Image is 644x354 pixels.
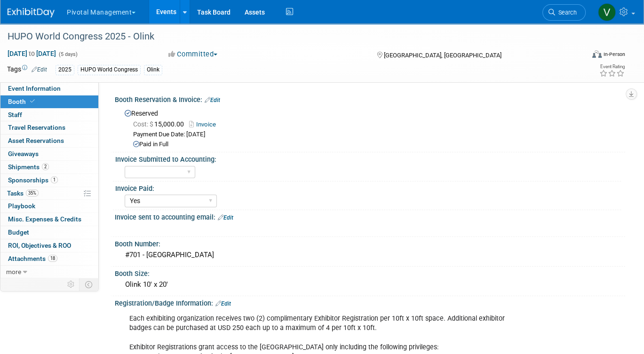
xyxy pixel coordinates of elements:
[189,121,221,128] a: Invoice
[27,50,36,57] span: to
[555,9,577,16] span: Search
[8,85,61,92] span: Event Information
[8,163,49,171] span: Shipments
[0,213,98,226] a: Misc. Expenses & Credits
[8,111,22,118] span: Staff
[115,181,621,193] div: Invoice Paid:
[122,106,618,149] div: Reserved
[8,150,39,157] span: Giveaways
[215,300,231,307] a: Edit
[0,200,98,212] a: Playbook
[8,124,65,131] span: Travel Reservations
[0,161,98,173] a: Shipments2
[0,226,98,239] a: Budget
[115,93,625,105] div: Booth Reservation & Invoice:
[115,296,625,308] div: Registration/Badge Information:
[115,237,625,249] div: Booth Number:
[7,189,39,197] span: Tasks
[26,189,39,197] span: 35%
[0,109,98,121] a: Staff
[4,28,572,45] div: HUPO World Congress 2025 - Olink
[32,66,47,73] a: Edit
[8,176,58,184] span: Sponsorships
[8,202,35,210] span: Playbook
[48,255,57,262] span: 18
[534,49,625,63] div: Event Format
[115,210,625,222] div: Invoice sent to accounting email:
[0,252,98,265] a: Attachments18
[0,121,98,134] a: Travel Reservations
[8,242,71,249] span: ROI, Objectives & ROO
[0,82,98,95] a: Event Information
[63,278,80,291] td: Personalize Event Tab Strip
[42,163,49,170] span: 2
[133,140,618,149] div: Paid in Full
[0,187,98,200] a: Tasks35%
[0,239,98,252] a: ROI, Objectives & ROO
[8,215,81,223] span: Misc. Expenses & Credits
[603,51,625,58] div: In-Person
[58,51,78,57] span: (5 days)
[133,120,188,128] span: 15,000.00
[51,176,58,183] span: 1
[8,98,37,105] span: Booth
[7,49,56,58] span: [DATE] [DATE]
[6,268,21,275] span: more
[133,130,618,139] div: Payment Due Date: [DATE]
[0,134,98,147] a: Asset Reservations
[0,148,98,160] a: Giveaways
[598,3,616,21] img: Valerie Weld
[115,152,621,164] div: Invoice Submitted to Accounting:
[144,65,162,75] div: Olink
[205,97,220,103] a: Edit
[384,52,501,59] span: [GEOGRAPHIC_DATA], [GEOGRAPHIC_DATA]
[542,4,586,21] a: Search
[592,50,602,58] img: Format-Inperson.png
[78,65,141,75] div: HUPO World Congress
[218,214,233,221] a: Edit
[8,137,64,144] span: Asset Reservations
[165,49,221,59] button: Committed
[133,120,154,128] span: Cost: $
[115,267,625,278] div: Booth Size:
[122,248,618,262] div: #701 - [GEOGRAPHIC_DATA]
[0,266,98,278] a: more
[30,99,35,104] i: Booth reservation complete
[7,64,47,75] td: Tags
[122,277,618,292] div: Olink 10' x 20'
[8,228,29,236] span: Budget
[80,278,99,291] td: Toggle Event Tabs
[0,174,98,187] a: Sponsorships1
[8,255,57,262] span: Attachments
[8,8,55,17] img: ExhibitDay
[599,64,625,69] div: Event Rating
[56,65,74,75] div: 2025
[0,95,98,108] a: Booth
